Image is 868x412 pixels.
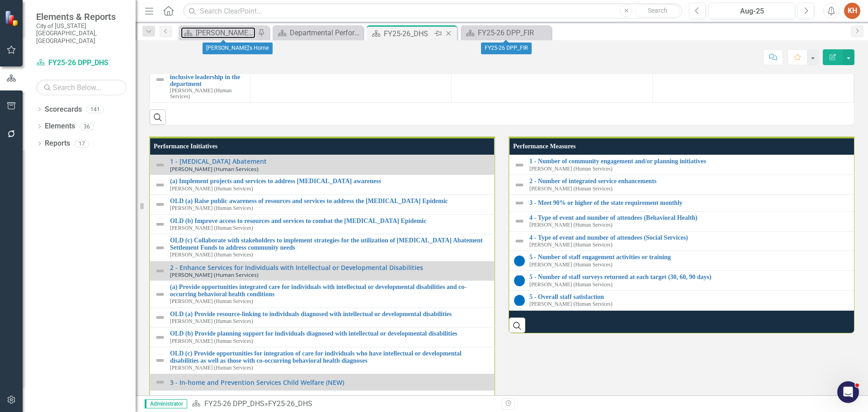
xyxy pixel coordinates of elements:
div: » [192,399,495,409]
a: 1 - Number of community engagement and/or planning initiatives [529,158,857,165]
a: 5 - Number of staff surveys returned at each target (30, 60, 90 days) [529,274,857,280]
div: FY25-26 DPP_FIR [478,27,549,38]
span: Elements & Reports [36,11,127,22]
a: (a) Provide opportunities integrated care for individuals with intellectual or developmental disa... [170,284,490,298]
img: Not Defined [514,236,525,246]
button: KH [844,3,860,19]
small: [PERSON_NAME] (Human Services) [170,225,253,231]
small: [PERSON_NAME] (Human Services) [529,262,613,268]
td: Double-Click to Edit Right Click for Context Menu [150,347,495,374]
a: OLD (b) Provide planning support for individuals diagnosed with intellectual or developmental dis... [170,330,490,337]
img: Not Defined [155,242,165,253]
input: Search ClearPoint... [183,3,682,19]
a: OLD (c) Provide opportunities for integration of care for individuals who have intellectual or de... [170,350,490,364]
small: [PERSON_NAME] (Human Services) [170,365,253,371]
img: Not Defined [155,312,165,323]
td: Double-Click to Edit Right Click for Context Menu [150,214,495,234]
img: Not Defined [155,265,165,276]
td: Double-Click to Edit Right Click for Context Menu [150,175,495,195]
a: 5 - Number of staff engagement activities or training [529,254,857,260]
img: No Target Established [514,275,525,286]
div: 141 [86,105,104,113]
span: Administrator [145,399,187,408]
button: Search [635,5,680,17]
a: OLD (a) Provide resource-linking to individuals diagnosed with intellectual or developmental disa... [170,311,490,317]
img: No Target Established [514,256,525,266]
a: (a) Implement projects and services to address [MEDICAL_DATA] awareness [170,178,490,185]
div: Departmental Performance Plans - 3 Columns [290,27,361,38]
a: FY25-26 DPP_DHS [204,399,264,408]
td: Double-Click to Edit Right Click for Context Menu [150,194,495,214]
td: Double-Click to Edit Right Click for Context Menu [509,251,862,271]
a: FY25-26 DPP_DHS [36,58,127,68]
a: Scorecards [45,104,82,115]
small: [PERSON_NAME] (Human Services) [170,186,253,192]
a: [PERSON_NAME]'s Home [181,27,255,38]
div: 17 [75,140,89,147]
iframe: Intercom live chat [837,381,859,403]
img: ClearPoint Strategy [5,10,20,26]
a: OLD (c) Collaborate with stakeholders to implement strategies for the utilization of [MEDICAL_DAT... [170,237,490,251]
img: Not Defined [155,180,165,190]
a: 4 - Type of event and number of attendees (Social Services) [529,234,857,241]
td: Double-Click to Edit Right Click for Context Menu [509,291,862,311]
small: City of [US_STATE][GEOGRAPHIC_DATA], [GEOGRAPHIC_DATA] [36,22,127,44]
td: Double-Click to Edit Right Click for Context Menu [150,308,495,327]
td: Double-Click to Edit Right Click for Context Menu [150,234,495,261]
td: Double-Click to Edit Right Click for Context Menu [150,374,495,391]
img: Not Defined [514,198,525,208]
div: [PERSON_NAME]'s Home [196,27,255,38]
a: 2 - Number of integrated service enhancements [529,178,857,185]
small: [PERSON_NAME] (Human Services) [170,166,259,172]
small: [PERSON_NAME] (Human Services) [170,298,253,304]
button: Aug-25 [708,3,795,19]
td: Double-Click to Edit Right Click for Context Menu [509,175,862,195]
img: Not Defined [155,160,165,170]
td: Double-Click to Edit [653,57,854,103]
a: 1 - [MEDICAL_DATA] Abatement [170,158,490,165]
span: Search [648,7,667,14]
img: Not Defined [155,393,165,404]
img: Not Defined [155,332,165,343]
div: FY25-26_DHS [384,28,432,39]
td: Double-Click to Edit Right Click for Context Menu [150,391,495,407]
a: 4 - Type of event and number of attendees (Behavioral Health) [529,214,857,221]
a: Elements [45,121,75,132]
img: Not Defined [155,289,165,300]
td: Double-Click to Edit Right Click for Context Menu [509,271,862,291]
small: [PERSON_NAME] (Human Services) [529,242,613,248]
a: 2 - Enhance Services for Individuals with Intellectual or Developmental Disabilities [170,264,490,271]
div: [PERSON_NAME]'s Home [203,43,273,54]
img: Not Defined [155,377,165,388]
a: Reports [45,138,70,149]
small: [PERSON_NAME] (Human Services) [529,301,613,307]
img: Not Defined [514,160,525,170]
img: Not Defined [514,180,525,190]
a: 5 - Overall staff satisfaction [529,294,857,300]
img: Not Defined [514,216,525,227]
div: Aug-25 [712,6,792,17]
a: FY25-26 DPP_FIR [463,27,549,38]
a: 3 - Meet 90% or higher of the state requirement monthly [529,199,857,206]
small: [PERSON_NAME] (Human Services) [170,88,245,99]
input: Search Below... [36,80,127,95]
td: Double-Click to Edit Right Click for Context Menu [509,194,862,211]
small: [PERSON_NAME] (Human Services) [529,186,613,192]
td: Double-Click to Edit Right Click for Context Menu [150,261,495,281]
small: [PERSON_NAME] (Human Services) [529,282,613,288]
a: OLD (b) Improve access to resources and services to combat the [MEDICAL_DATA] Epidemic [170,218,490,224]
small: [PERSON_NAME] (Human Services) [529,222,613,228]
div: FY25-26 DPP_FIR [481,43,532,54]
div: FY25-26_DHS [268,399,312,408]
td: Double-Click to Edit Right Click for Context Menu [509,231,862,251]
td: Double-Click to Edit [250,57,452,103]
td: Double-Click to Edit [452,57,653,103]
img: Not Defined [155,199,165,210]
td: Double-Click to Edit Right Click for Context Menu [150,155,495,175]
img: Not Defined [155,74,165,85]
img: Not Defined [155,355,165,366]
td: Double-Click to Edit Right Click for Context Menu [150,281,495,308]
a: OLD (a) Raise public awareness of resources and services to address the [MEDICAL_DATA] Epidemic [170,198,490,204]
small: [PERSON_NAME] (Human Services) [170,205,253,211]
small: [PERSON_NAME] (Human Services) [170,338,253,344]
